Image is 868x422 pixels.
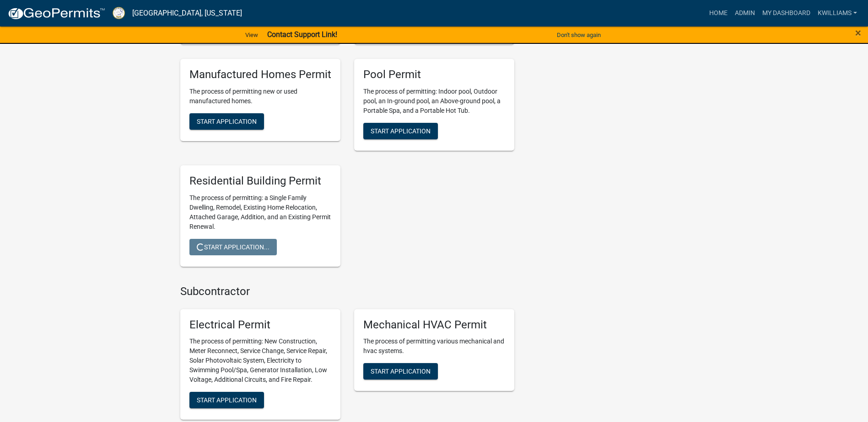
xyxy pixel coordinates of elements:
[189,193,331,232] p: The process of permitting: a Single Family Dwelling, Remodel, Existing Home Relocation, Attached ...
[189,174,331,188] h5: Residential Building Permit
[189,68,331,81] h5: Manufactured Homes Permit
[189,318,331,332] h5: Electrical Permit
[180,285,514,298] h4: Subcontractor
[814,5,861,22] a: kwilliams
[197,243,270,250] span: Start Application...
[189,239,277,255] button: Start Application...
[553,27,604,42] button: Don't show again
[363,87,505,116] p: The process of permitting: Indoor pool, Outdoor pool, an In-ground pool, an Above-ground pool, a ...
[363,68,505,81] h5: Pool Permit
[189,337,331,385] p: The process of permitting: New Construction, Meter Reconnect, Service Change, Service Repair, Sol...
[731,5,759,22] a: Admin
[197,118,257,125] span: Start Application
[363,123,438,139] button: Start Application
[371,127,431,135] span: Start Application
[363,318,505,332] h5: Mechanical HVAC Permit
[189,392,264,408] button: Start Application
[113,7,125,19] img: Putnam County, Georgia
[855,26,861,39] span: ×
[706,5,731,22] a: Home
[132,5,242,21] a: [GEOGRAPHIC_DATA], [US_STATE]
[242,27,262,42] a: View
[363,337,505,356] p: The process of permitting various mechanical and hvac systems.
[267,30,337,39] strong: Contact Support Link!
[759,5,814,22] a: My Dashboard
[363,363,438,380] button: Start Application
[855,27,861,38] button: Close
[197,396,257,404] span: Start Application
[189,113,264,130] button: Start Application
[371,368,431,375] span: Start Application
[189,87,331,106] p: The process of permitting new or used manufactured homes.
